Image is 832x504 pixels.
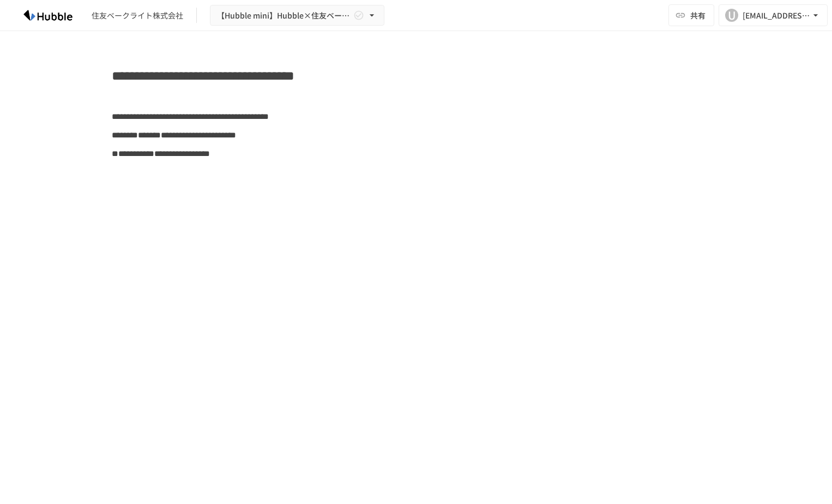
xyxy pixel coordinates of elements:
button: 【Hubble mini】Hubble×住友ベークライト オンボーディングプロジェクト [210,5,384,26]
img: HzDRNkGCf7KYO4GfwKnzITak6oVsp5RHeZBEM1dQFiQ [13,7,83,24]
div: 住友ベークライト株式会社 [92,10,183,21]
button: U[EMAIL_ADDRESS][DOMAIN_NAME] [719,4,828,26]
div: U [725,9,738,22]
div: [EMAIL_ADDRESS][DOMAIN_NAME] [743,9,810,22]
span: 【Hubble mini】Hubble×住友ベークライト オンボーディングプロジェクト [217,9,351,22]
span: 共有 [690,9,706,21]
button: 共有 [668,4,714,26]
